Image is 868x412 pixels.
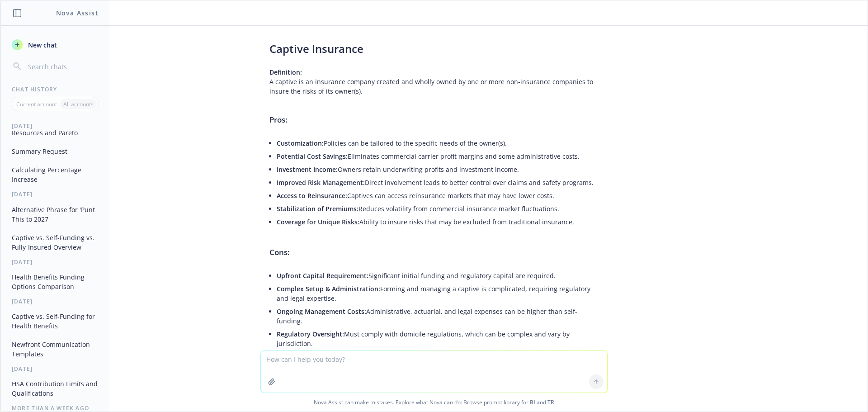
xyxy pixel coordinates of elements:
h1: Nova Assist [56,8,99,18]
p: Current account [16,100,57,108]
li: Significant initial funding and regulatory capital are required. [277,269,599,282]
a: TR [547,398,554,406]
button: Captive vs. Self-Funding for Health Benefits [8,309,102,333]
div: More than a week ago [1,404,109,412]
span: Nova Assist can make mistakes. Explore what Nova can do: Browse prompt library for and [4,393,864,412]
li: Owners retain underwriting profits and investment income. [277,163,599,176]
button: Alternative Phrase for 'Punt This to 2027' [8,202,102,227]
span: Potential Cost Savings: [277,152,348,161]
a: BI [530,398,535,406]
li: Ability to insure risks that may be excluded from traditional insurance. [277,215,599,228]
input: Search chats [26,60,98,73]
div: Chat History [1,85,109,93]
li: Forming and managing a captive is complicated, requiring regulatory and legal expertise. [277,282,599,305]
span: Definition: [269,68,302,76]
button: Health Benefits Funding Options Comparison [8,270,102,294]
button: HSA Contribution Limits and Qualifications [8,376,102,401]
span: Customization: [277,139,324,147]
span: Coverage for Unique Risks: [277,218,359,226]
li: Administrative, actuarial, and legal expenses can be higher than self-funding. [277,305,599,327]
span: Stabilization of Premiums: [277,204,359,213]
button: New chat [8,37,102,53]
p: All accounts [63,100,94,108]
h3: Captive Insurance [269,41,599,57]
span: Investment Income: [277,165,338,174]
span: Regulatory Oversight: [277,330,344,338]
span: Ongoing Management Costs: [277,307,366,316]
span: New chat [26,40,57,50]
button: Captive vs. Self-Funding vs. Fully-Insured Overview [8,230,102,255]
div: [DATE] [1,190,109,198]
button: Summary Request [8,144,102,159]
div: [DATE] [1,298,109,305]
li: Captives can access reinsurance markets that may have lower costs. [277,189,599,202]
button: Calculating Percentage Increase [8,162,102,187]
span: Access to Reinsurance: [277,191,347,200]
span: Upfront Capital Requirement: [277,271,368,280]
li: Reduces volatility from commercial insurance market fluctuations. [277,202,599,215]
h4: Pros: [269,114,599,126]
li: Policies can be tailored to the specific needs of the owner(s). [277,137,599,150]
span: Improved Risk Management: [277,178,365,187]
li: Must comply with domicile regulations, which can be complex and vary by jurisdiction. [277,327,599,350]
li: Eliminates commercial carrier profit margins and some administrative costs. [277,150,599,163]
div: [DATE] [1,365,109,373]
p: A captive is an insurance company created and wholly owned by one or more non-insurance companies... [269,67,599,96]
li: Direct involvement leads to better control over claims and safety programs. [277,176,599,189]
h4: Cons: [269,246,599,258]
div: [DATE] [1,258,109,266]
div: [DATE] [1,122,109,130]
span: Complex Setup & Administration: [277,284,380,293]
button: Newfront Communication Templates [8,337,102,361]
